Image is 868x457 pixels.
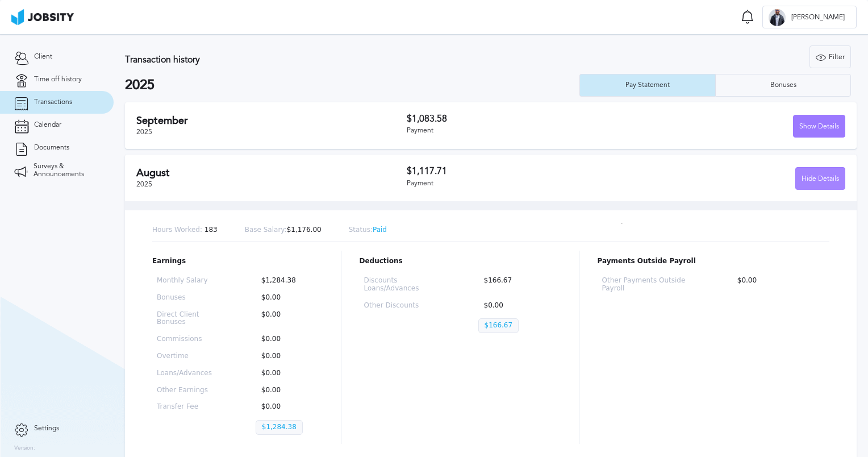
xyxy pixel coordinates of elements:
[136,115,407,127] h2: September
[125,55,521,65] h3: Transaction history
[256,403,318,411] p: $0.00
[256,369,318,377] p: $0.00
[256,352,318,360] p: $0.00
[478,302,556,310] p: $0.00
[34,53,52,61] span: Client
[157,369,219,377] p: Loans/Advances
[809,45,851,68] button: Filter
[256,387,318,394] p: $0.00
[34,425,59,433] span: Settings
[810,46,850,69] div: Filter
[762,6,857,28] button: A[PERSON_NAME]
[157,352,219,360] p: Overtime
[157,387,219,394] p: Other Earnings
[478,318,519,333] p: $166.67
[125,77,579,93] h2: 2025
[579,74,715,97] button: Pay Statement
[256,335,318,343] p: $0.00
[360,257,561,265] p: Deductions
[136,167,407,179] h2: August
[34,76,82,84] span: Time off history
[620,81,675,89] div: Pay Statement
[34,121,61,129] span: Calendar
[732,277,825,293] p: $0.00
[407,166,626,176] h3: $1,117.71
[795,167,845,190] button: Hide Details
[796,168,845,190] div: Hide Details
[765,81,802,89] div: Bonuses
[349,226,387,234] p: Paid
[715,74,851,97] button: Bonuses
[256,311,318,327] p: $0.00
[136,180,152,188] span: 2025
[34,98,72,106] span: Transactions
[11,9,74,25] img: ab4bad089aa723f57921c736e9817d99.png
[602,277,695,293] p: Other Payments Outside Payroll
[34,144,69,152] span: Documents
[769,9,786,26] div: A
[364,277,442,293] p: Discounts Loans/Advances
[14,445,35,452] label: Version:
[794,115,845,138] div: Show Details
[256,294,318,302] p: $0.00
[793,115,845,138] button: Show Details
[157,403,219,411] p: Transfer Fee
[245,226,287,234] span: Base Salary:
[157,277,219,285] p: Monthly Salary
[407,180,626,188] div: Payment
[152,226,202,234] span: Hours Worked:
[598,257,830,265] p: Payments Outside Payroll
[407,114,626,124] h3: $1,083.58
[245,226,322,234] p: $1,176.00
[349,226,373,234] span: Status:
[34,163,99,178] span: Surveys & Announcements
[157,311,219,327] p: Direct Client Bonuses
[157,294,219,302] p: Bonuses
[152,257,323,265] p: Earnings
[364,302,442,310] p: Other Discounts
[157,335,219,343] p: Commissions
[407,127,626,135] div: Payment
[256,420,303,435] p: $1,284.38
[478,277,556,293] p: $166.67
[136,128,152,136] span: 2025
[786,14,850,22] span: [PERSON_NAME]
[256,277,318,285] p: $1,284.38
[152,226,218,234] p: 183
